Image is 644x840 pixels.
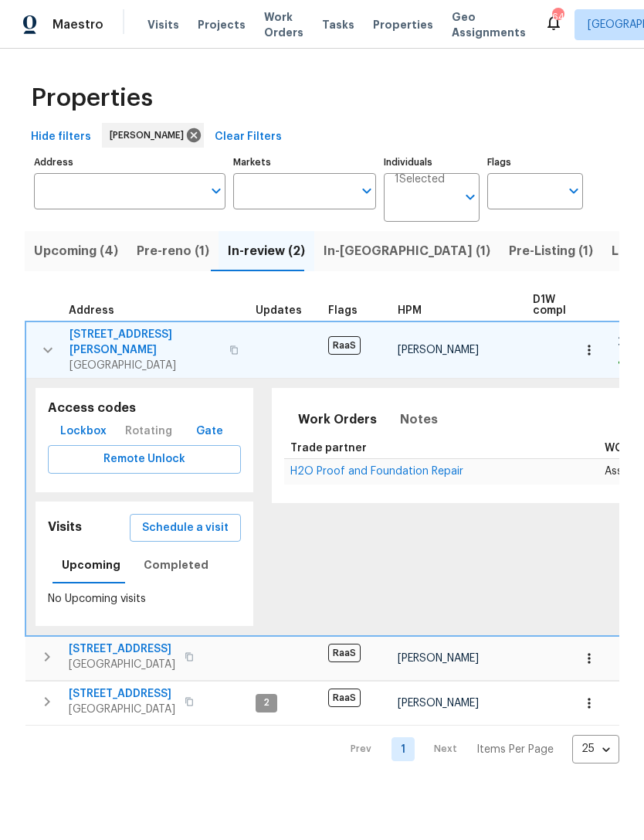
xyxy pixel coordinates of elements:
[373,17,433,32] span: Properties
[233,158,377,167] label: Markets
[398,345,479,355] span: [PERSON_NAME]
[398,698,479,709] span: [PERSON_NAME]
[69,657,175,672] span: [GEOGRAPHIC_DATA]
[459,186,481,208] button: Open
[487,158,583,167] label: Flags
[452,9,526,40] span: Geo Assignments
[290,466,463,477] span: H2O Proof and Foundation Repair
[147,17,179,32] span: Visits
[563,180,585,202] button: Open
[48,591,241,607] p: No Upcoming visits
[102,123,204,148] div: [PERSON_NAME]
[322,19,354,30] span: Tasks
[48,400,241,417] h5: Access codes
[69,305,114,316] span: Address
[264,9,303,40] span: Work Orders
[25,123,97,151] button: Hide filters
[191,422,228,441] span: Gate
[69,641,175,657] span: [STREET_ADDRESS]
[215,128,282,147] span: Clear Filters
[328,644,361,662] span: RaaS
[198,17,246,32] span: Projects
[398,653,479,664] span: [PERSON_NAME]
[328,336,361,355] span: RaaS
[69,686,175,702] span: [STREET_ADDRESS]
[137,240,209,262] span: Pre-reno (1)
[48,445,241,474] button: Remote Unlock
[509,240,593,262] span: Pre-Listing (1)
[54,417,113,446] button: Lockbox
[60,422,107,441] span: Lockbox
[572,729,619,769] div: 25
[53,17,103,32] span: Maestro
[552,9,563,25] div: 64
[31,128,91,147] span: Hide filters
[69,327,220,358] span: [STREET_ADDRESS][PERSON_NAME]
[298,409,377,430] span: Work Orders
[476,742,554,757] p: Items Per Page
[144,556,208,575] span: Completed
[336,735,619,763] nav: Pagination Navigation
[34,240,118,262] span: Upcoming (4)
[142,519,229,538] span: Schedule a visit
[256,305,302,316] span: Updates
[328,305,358,316] span: Flags
[69,358,220,373] span: [GEOGRAPHIC_DATA]
[391,737,415,761] a: Goto page 1
[208,123,288,151] button: Clear Filters
[290,467,463,476] a: H2O Proof and Foundation Repair
[395,173,445,186] span: 1 Selected
[48,519,82,536] h5: Visits
[398,305,422,316] span: HPM
[130,514,241,542] button: Schedule a visit
[205,180,227,202] button: Open
[324,240,490,262] span: In-[GEOGRAPHIC_DATA] (1)
[60,450,229,469] span: Remote Unlock
[384,158,480,167] label: Individuals
[533,294,585,316] span: D1W complete
[228,240,305,262] span: In-review (2)
[328,689,361,707] span: RaaS
[31,90,153,106] span: Properties
[185,417,234,446] button: Gate
[356,180,378,202] button: Open
[400,409,438,430] span: Notes
[69,702,175,717] span: [GEOGRAPHIC_DATA]
[257,696,276,709] span: 2
[119,417,178,446] div: Rotating code is only available during visiting hours
[110,128,190,143] span: [PERSON_NAME]
[290,443,367,454] span: Trade partner
[62,556,120,575] span: Upcoming
[34,158,225,167] label: Address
